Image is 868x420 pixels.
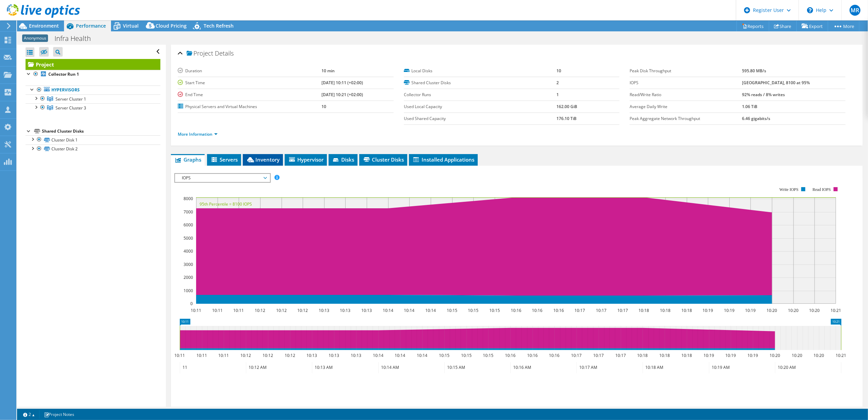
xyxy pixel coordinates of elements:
b: 595.80 MB/s [742,68,767,74]
text: 10:18 [682,307,692,313]
text: 10:13 [307,352,317,358]
text: 10:19 [703,307,713,313]
b: 92% reads / 8% writes [742,92,785,97]
a: 2 [18,410,40,419]
h1: Infra Health [51,35,101,42]
text: 10:17 [575,307,585,313]
text: 10:21 [831,307,841,313]
a: More Information [178,131,218,137]
label: IOPS [630,79,742,86]
text: 10:18 [682,352,692,358]
a: Project [26,59,160,70]
text: 10:17 [618,307,628,313]
a: Export [796,21,828,31]
text: 3000 [184,261,193,267]
text: 10:13 [340,307,351,313]
svg: \n [807,7,813,13]
text: 10:14 [404,307,415,313]
span: MR [850,5,861,16]
b: 2 [556,80,559,86]
text: 10:19 [724,307,735,313]
span: Anonymous [22,34,48,42]
text: 1000 [184,288,193,294]
b: [DATE] 10:11 (+02:00) [321,80,363,86]
text: 10:13 [362,307,372,313]
text: 10:13 [329,352,340,358]
text: 10:19 [704,352,714,358]
text: 10:14 [383,307,394,313]
text: Read IOPS [813,187,831,192]
span: Installed Applications [412,156,474,163]
div: Shared Cluster Disks [42,127,160,135]
b: 1.06 TiB [742,104,758,109]
text: 10:18 [660,307,671,313]
b: 6.46 gigabits/s [742,116,771,121]
text: 10:15 [468,307,479,313]
text: 10:17 [616,352,626,358]
b: Collector Run 1 [48,71,79,77]
text: 10:11 [197,352,207,358]
a: Server Cluster 1 [26,94,160,103]
b: 1 [556,92,559,97]
text: 10:20 [814,352,824,358]
label: Peak Disk Throughput [630,67,742,74]
text: 10:12 [241,352,251,358]
a: Reports [737,21,769,31]
a: Hypervisors [26,86,160,94]
span: Performance [76,22,106,29]
text: 10:14 [417,352,428,358]
label: Collector Runs [404,91,557,98]
span: Inventory [246,156,280,163]
text: 0 [190,301,193,306]
text: 10:12 [298,307,308,313]
a: Cluster Disk 2 [26,145,160,153]
span: Cluster Disks [363,156,404,163]
text: Write IOPS [779,187,799,192]
b: 10 [321,104,326,109]
span: Server Cluster 1 [56,96,86,102]
text: 10:20 [809,307,820,313]
text: 10:12 [285,352,296,358]
span: Environment [29,22,59,29]
text: 10:15 [439,352,450,358]
span: IOPS [178,174,266,182]
text: 10:20 [788,307,799,313]
text: 10:15 [483,352,494,358]
text: 10:16 [549,352,560,358]
a: Collector Run 1 [26,70,160,79]
text: 10:12 [255,307,266,313]
text: 10:17 [596,307,607,313]
text: 10:20 [792,352,803,358]
a: Cluster Disk 1 [26,135,160,144]
a: Project Notes [39,410,79,419]
text: 10:11 [219,352,229,358]
text: 10:12 [277,307,287,313]
text: 10:16 [532,307,543,313]
span: Server Cluster 3 [56,105,86,111]
text: 10:19 [748,352,758,358]
b: 10 [556,68,561,74]
b: 10 min [321,68,335,74]
text: 7000 [184,209,193,215]
label: Peak Aggregate Network Throughput [630,115,742,122]
text: 10:18 [660,352,670,358]
label: Start Time [178,79,321,86]
text: 10:13 [319,307,330,313]
text: 10:13 [351,352,362,358]
text: 4000 [184,248,193,254]
text: 10:16 [505,352,516,358]
label: Duration [178,67,321,74]
label: End Time [178,91,321,98]
span: Virtual [123,22,139,29]
text: 10:16 [527,352,538,358]
a: Share [769,21,797,31]
label: Read/Write Ratio [630,91,742,98]
span: Servers [210,156,238,163]
span: Project [187,50,213,57]
b: [DATE] 10:21 (+02:00) [321,92,363,97]
b: 176.10 TiB [556,116,577,121]
text: 10:15 [447,307,458,313]
span: Tech Refresh [204,22,234,29]
b: [GEOGRAPHIC_DATA], 8100 at 95% [742,80,810,86]
text: 6000 [184,222,193,228]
